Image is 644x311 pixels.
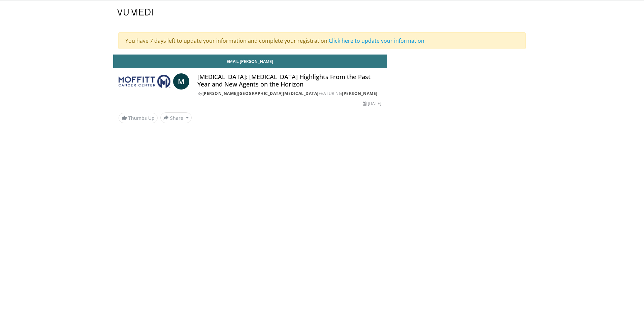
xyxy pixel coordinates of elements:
img: VuMedi Logo [117,9,153,15]
a: Thumbs Up [119,113,158,123]
h4: [MEDICAL_DATA]: [MEDICAL_DATA] Highlights From the Past Year and New Agents on the Horizon [197,73,381,88]
div: You have 7 days left to update your information and complete your registration. [118,32,526,49]
a: [PERSON_NAME] [342,91,378,96]
div: [DATE] [363,101,381,107]
button: Share [160,112,192,123]
div: By FEATURING [197,91,381,97]
a: M [173,73,189,90]
a: [PERSON_NAME][GEOGRAPHIC_DATA][MEDICAL_DATA] [202,91,319,96]
a: Click here to update your information [329,37,424,44]
a: Email [PERSON_NAME] [113,55,387,68]
img: Moffitt Cancer Center [119,73,170,90]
